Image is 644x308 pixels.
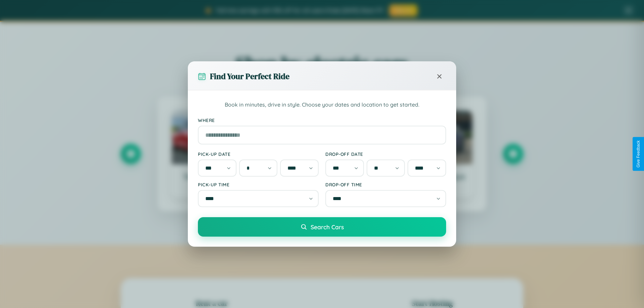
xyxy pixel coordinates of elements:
label: Pick-up Date [198,151,319,157]
span: Search Cars [311,223,344,231]
p: Book in minutes, drive in style. Choose your dates and location to get started. [198,101,446,109]
label: Pick-up Time [198,182,319,187]
label: Where [198,117,446,123]
button: Search Cars [198,217,446,237]
h3: Find Your Perfect Ride [210,71,289,82]
label: Drop-off Time [325,182,446,187]
label: Drop-off Date [325,151,446,157]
